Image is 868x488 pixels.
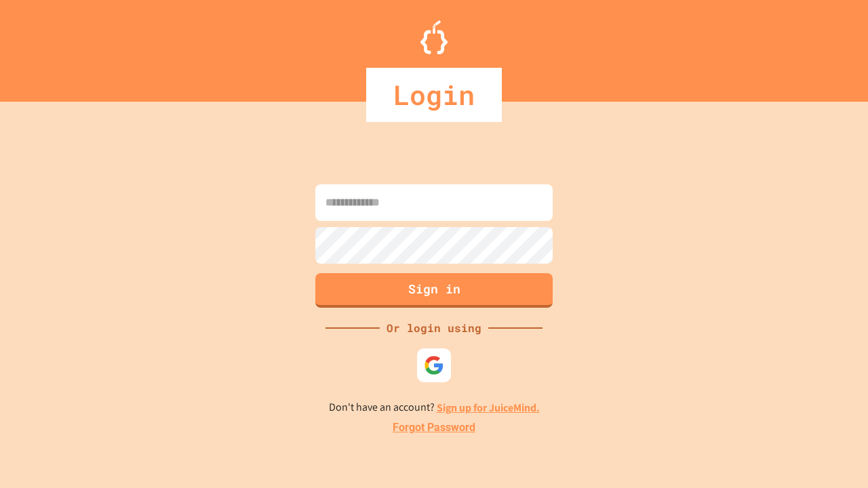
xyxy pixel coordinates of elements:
[393,420,475,436] a: Forgot Password
[811,434,854,474] iframe: chat widget
[366,68,502,122] div: Login
[420,20,448,54] img: Logo.svg
[755,375,854,432] iframe: chat widget
[437,401,540,415] a: Sign up for JuiceMind.
[424,355,444,375] img: google-icon.svg
[380,320,488,336] div: Or login using
[329,399,540,416] p: Don't have an account?
[315,273,553,308] button: Sign in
